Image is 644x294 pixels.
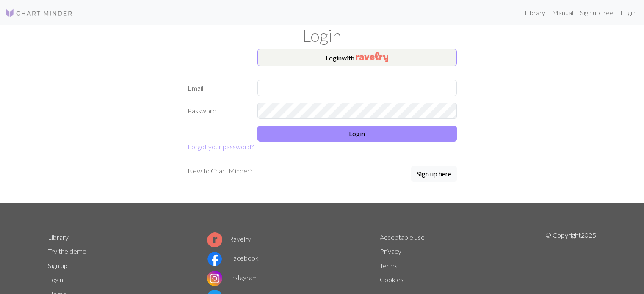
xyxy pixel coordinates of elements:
a: Sign up [48,261,68,269]
p: New to Chart Minder? [188,166,252,176]
a: Library [48,233,69,241]
img: Facebook logo [207,251,222,267]
a: Cookies [380,275,404,283]
h1: Login [43,25,602,46]
a: Login [48,275,63,283]
img: Ravelry logo [207,232,222,247]
button: Login [257,126,457,142]
a: Terms [380,261,398,269]
label: Password [182,103,252,119]
img: Instagram logo [207,271,222,286]
a: Library [521,4,549,21]
img: Logo [5,8,73,18]
img: Ravelry [356,52,388,62]
a: Acceptable use [380,233,425,241]
label: Email [182,80,252,96]
a: Manual [549,4,577,21]
a: Sign up free [577,4,617,21]
a: Facebook [207,254,259,262]
a: Forgot your password? [188,143,254,151]
a: Login [617,4,639,21]
a: Sign up here [411,166,457,183]
button: Sign up here [411,166,457,182]
button: Loginwith [257,49,457,66]
a: Try the demo [48,247,86,255]
a: Instagram [207,273,258,281]
a: Ravelry [207,235,251,243]
a: Privacy [380,247,401,255]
